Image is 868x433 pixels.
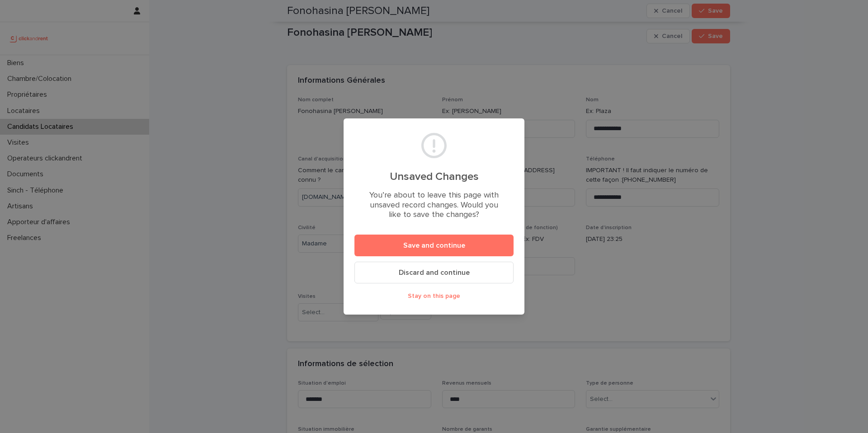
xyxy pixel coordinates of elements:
span: Save and continue [403,242,465,249]
span: Discard and continue [399,269,470,276]
button: Save and continue [354,235,514,256]
button: Discard and continue [354,262,514,283]
button: Stay on this page [354,289,514,303]
p: You’re about to leave this page with unsaved record changes. Would you like to save the changes? [365,191,503,220]
span: Stay on this page [408,293,460,299]
h2: Unsaved Changes [365,170,503,184]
